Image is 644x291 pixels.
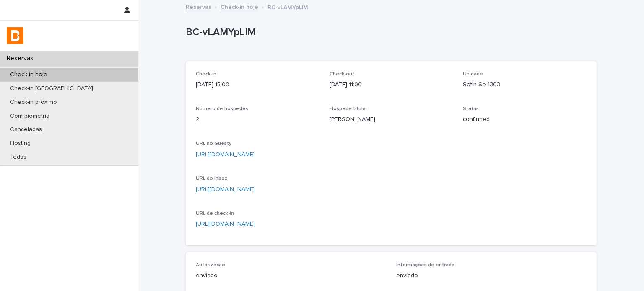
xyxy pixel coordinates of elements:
span: URL do Inbox [196,176,227,181]
span: Autorização [196,263,225,268]
span: Check-out [330,72,354,77]
span: Unidade [463,72,483,77]
p: Hosting [3,140,37,147]
p: Setin Se 1303 [463,80,587,89]
p: 2 [196,115,319,124]
p: Reservas [3,54,40,62]
span: Informações de entrada [396,263,454,268]
p: Com biometria [3,113,56,120]
a: Check-in hoje [221,2,258,11]
img: zVaNuJHRTjyIjT5M9Xd5 [7,27,23,44]
span: Check-in [196,72,216,77]
p: BC-vLAMYpLlM [186,26,593,39]
span: Número de hóspedes [196,106,248,111]
a: [URL][DOMAIN_NAME] [196,221,255,227]
p: enviado [396,271,587,280]
p: Check-in hoje [3,71,54,78]
span: Status [463,106,479,111]
p: Canceladas [3,126,49,133]
p: [PERSON_NAME] [330,115,453,124]
p: Todas [3,154,33,161]
p: BC-vLAMYpLlM [267,2,308,11]
a: [URL][DOMAIN_NAME] [196,152,255,157]
p: [DATE] 11:00 [330,80,453,89]
span: Hóspede titular [330,106,367,111]
span: URL de check-in [196,211,234,216]
a: [URL][DOMAIN_NAME] [196,186,255,192]
p: enviado [196,271,386,280]
p: confirmed [463,115,587,124]
a: Reservas [186,2,211,11]
p: Check-in [GEOGRAPHIC_DATA] [3,85,100,92]
span: URL no Guesty [196,141,231,146]
p: Check-in próximo [3,99,64,106]
p: [DATE] 15:00 [196,80,319,89]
